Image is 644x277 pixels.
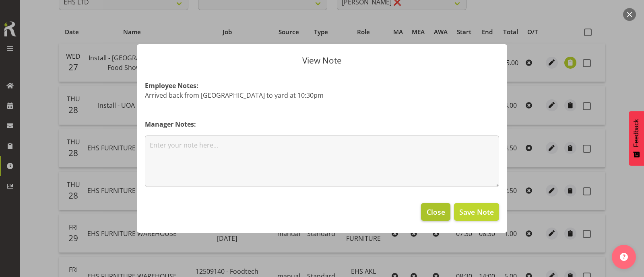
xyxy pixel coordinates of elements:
button: Feedback - Show survey [629,111,644,166]
span: Save Note [459,207,494,217]
span: Close [427,207,445,217]
button: Save Note [454,203,499,221]
span: Feedback [633,119,640,147]
h4: Manager Notes: [145,119,499,129]
img: help-xxl-2.png [620,253,628,261]
p: View Note [145,56,499,65]
button: Close [421,203,450,221]
h4: Employee Notes: [145,81,499,90]
p: Arrived back from [GEOGRAPHIC_DATA] to yard at 10:30pm [145,90,499,100]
